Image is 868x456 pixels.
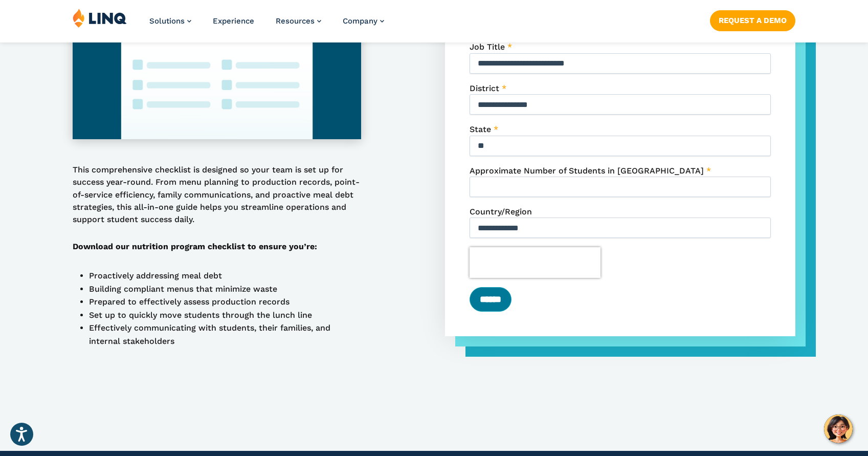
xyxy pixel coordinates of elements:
[470,207,532,216] span: Country/Region
[343,16,377,26] span: Company
[710,8,795,31] nav: Button Navigation
[89,295,361,309] li: Prepared to effectively assess production records
[73,164,361,226] p: This comprehensive checklist is designed so your team is set up for success year-round. From menu...
[276,16,315,26] span: Resources
[470,42,505,52] span: Job Title
[89,321,361,348] li: Effectively communicating with students, their families, and internal stakeholders
[73,242,317,251] strong: Download our nutrition program checklist to ensure you’re:
[710,10,795,31] a: Request a Demo
[470,247,600,278] iframe: reCAPTCHA
[149,16,191,26] a: Solutions
[470,124,491,134] span: State
[89,283,361,296] li: Building compliant menus that minimize waste
[276,16,321,26] a: Resources
[470,166,704,176] span: Approximate Number of Students in [GEOGRAPHIC_DATA]
[343,16,384,26] a: Company
[73,8,127,28] img: LINQ | K‑12 Software
[470,83,499,93] span: District
[149,8,384,42] nav: Primary Navigation
[149,16,185,26] span: Solutions
[824,415,853,443] button: Hello, have a question? Let’s chat.
[89,309,361,322] li: Set up to quickly move students through the lunch line
[213,16,254,26] a: Experience
[89,269,361,283] li: Proactively addressing meal debt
